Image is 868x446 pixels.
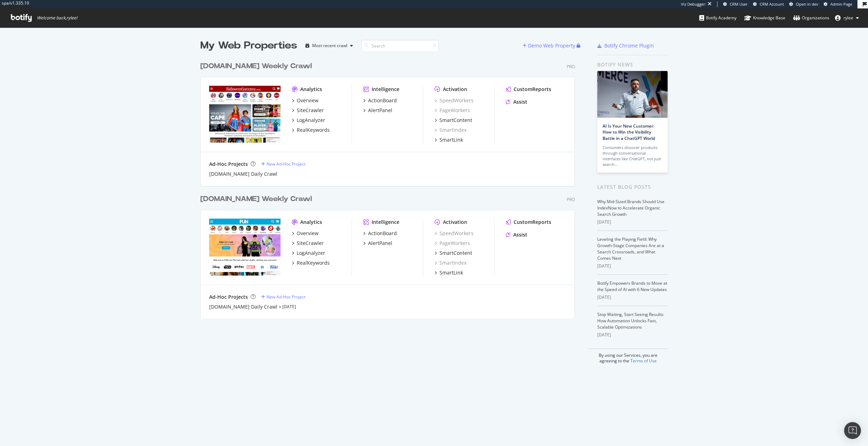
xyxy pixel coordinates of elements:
[443,219,467,226] div: Activation
[589,349,668,364] div: By using our Services, you are agreeing to the
[830,1,852,7] span: Admin Page
[292,97,319,104] a: Overview
[209,170,277,177] a: [DOMAIN_NAME] Daily Crawl
[513,231,527,238] div: Assist
[435,136,463,143] a: SmartLink
[439,269,463,276] div: SmartLink
[793,14,829,21] div: Organizations
[597,219,668,225] div: [DATE]
[730,1,748,7] span: CRM User
[753,1,784,7] a: CRM Account
[513,98,527,105] div: Assist
[209,86,281,143] img: www.halloweencostumes.com
[567,196,575,202] div: Pro
[523,40,577,51] button: Demo Web Property
[282,304,296,310] a: [DATE]
[292,127,330,134] a: RealKeywords
[744,8,785,27] a: Knowledge Base
[506,86,551,93] a: CustomReports
[368,240,392,247] div: AlertPanel
[723,1,748,7] a: CRM User
[372,86,399,93] div: Intelligence
[597,332,668,338] div: [DATE]
[200,53,580,318] div: grid
[597,236,664,261] a: Leveling the Playing Field: Why Growth-Stage Companies Are at a Search Crossroads, and What Comes...
[760,1,784,7] span: CRM Account
[789,1,818,7] a: Open in dev
[523,43,577,49] a: Demo Web Property
[209,219,281,276] img: www.fun.com
[435,117,472,124] a: SmartContent
[597,183,668,191] div: Latest Blog Posts
[200,39,297,53] div: My Web Properties
[435,250,472,257] a: SmartContent
[209,161,248,168] div: Ad-Hoc Projects
[200,61,315,71] a: [DOMAIN_NAME] Weekly Crawl
[597,71,668,118] img: AI Is Your New Customer: How to Win the Visibility Battle in a ChatGPT World
[261,161,306,167] a: New Ad-Hoc Project
[363,107,392,114] a: AlertPanel
[37,15,77,21] span: Welcome back, rylee !
[297,230,319,237] div: Overview
[435,259,467,266] a: SmartIndex
[597,294,668,300] div: [DATE]
[200,194,312,204] div: [DOMAIN_NAME] Weekly Crawl
[292,230,319,237] a: Overview
[793,8,829,27] a: Organizations
[597,42,654,49] a: Botify Chrome Plugin
[435,97,474,104] a: SpeedWorkers
[266,161,306,167] div: New Ad-Hoc Project
[699,8,737,27] a: Botify Academy
[844,422,861,439] div: Open Intercom Messenger
[514,219,551,226] div: CustomReports
[368,97,397,104] div: ActionBoard
[300,219,322,226] div: Analytics
[292,259,330,266] a: RealKeywords
[435,230,474,237] a: SpeedWorkers
[297,107,324,114] div: SiteCrawler
[368,107,392,114] div: AlertPanel
[567,64,575,70] div: Pro
[368,230,397,237] div: ActionBoard
[514,86,551,93] div: CustomReports
[824,1,852,7] a: Admin Page
[699,14,737,21] div: Botify Academy
[297,250,325,257] div: LogAnalyzer
[261,294,306,300] a: New Ad-Hoc Project
[363,240,392,247] a: AlertPanel
[372,219,399,226] div: Intelligence
[604,42,654,49] div: Botify Chrome Plugin
[630,358,657,364] a: Terms of Use
[597,263,668,269] div: [DATE]
[266,294,306,300] div: New Ad-Hoc Project
[435,240,470,247] a: PageWorkers
[292,117,325,124] a: LogAnalyzer
[506,231,527,238] a: Assist
[300,86,322,93] div: Analytics
[796,1,818,7] span: Open in dev
[435,107,470,114] a: PageWorkers
[209,293,248,300] div: Ad-Hoc Projects
[200,61,312,71] div: [DOMAIN_NAME] Weekly Crawl
[297,127,330,134] div: RealKeywords
[597,61,668,69] div: Botify news
[435,127,467,134] a: SmartIndex
[597,199,664,217] a: Why Mid-Sized Brands Should Use IndexNow to Accelerate Organic Search Growth
[439,117,472,124] div: SmartContent
[363,97,397,104] a: ActionBoard
[439,250,472,257] div: SmartContent
[506,219,551,226] a: CustomReports
[292,240,324,247] a: SiteCrawler
[292,250,325,257] a: LogAnalyzer
[297,97,319,104] div: Overview
[603,123,655,141] a: AI Is Your New Customer: How to Win the Visibility Battle in a ChatGPT World
[363,230,397,237] a: ActionBoard
[297,117,325,124] div: LogAnalyzer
